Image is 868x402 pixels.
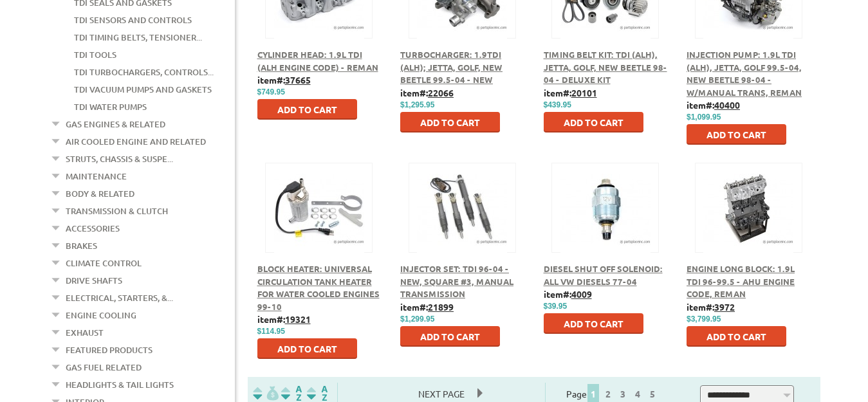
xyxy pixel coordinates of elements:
[571,288,592,300] u: 4009
[706,331,766,342] span: Add to Cart
[544,288,592,300] b: item#:
[564,116,623,128] span: Add to Cart
[687,113,721,122] span: $1,099.95
[687,124,786,145] button: Add to Cart
[66,255,142,271] a: Climate Control
[66,359,142,376] a: Gas Fuel Related
[687,326,786,347] button: Add to Cart
[405,388,477,399] a: Next Page
[400,315,434,324] span: $1,299.95
[687,301,735,313] b: item#:
[66,376,174,393] a: Headlights & Tail Lights
[400,263,513,299] a: Injector Set: TDI 96-04 - New, Square #3, Manual Transmission
[66,116,165,132] a: Gas Engines & Related
[544,100,571,109] span: $439.95
[66,151,173,167] a: Struts, Chassis & Suspe...
[277,343,337,354] span: Add to Cart
[714,301,735,313] u: 3972
[66,185,134,202] a: Body & Related
[617,388,629,399] a: 3
[400,112,500,132] button: Add to Cart
[632,388,643,399] a: 4
[714,99,740,111] u: 40400
[74,81,212,98] a: TDI Vacuum Pumps and Gaskets
[544,302,568,311] span: $39.95
[647,388,658,399] a: 5
[285,313,311,325] u: 19321
[400,326,500,347] button: Add to Cart
[420,331,480,342] span: Add to Cart
[400,100,434,109] span: $1,295.95
[687,263,795,299] a: Engine Long Block: 1.9L TDI 96-99.5 - AHU Engine Code, Reman
[74,29,202,46] a: TDI Timing Belts, Tensioner...
[66,289,173,306] a: Electrical, Starters, &...
[428,301,454,313] u: 21899
[687,315,721,324] span: $3,799.95
[74,46,116,63] a: TDI Tools
[285,74,311,86] u: 37665
[544,112,643,132] button: Add to Cart
[564,318,623,329] span: Add to Cart
[544,87,597,98] b: item#:
[687,49,802,98] a: Injection Pump: 1.9L TDI (ALH), Jetta, Golf 99.5-04, New Beetle 98-04 - w/Manual Trans, Reman
[571,87,597,98] u: 20101
[687,99,740,111] b: item#:
[66,220,120,237] a: Accessories
[253,386,279,401] img: filterpricelow.svg
[74,64,214,80] a: TDI Turbochargers, Controls...
[257,87,285,96] span: $749.95
[544,313,643,334] button: Add to Cart
[400,87,454,98] b: item#:
[544,263,663,287] a: Diesel Shut Off Solenoid: All VW Diesels 77-04
[602,388,614,399] a: 2
[400,49,503,85] a: Turbocharger: 1.9TDI (ALH); Jetta, Golf, New Beetle 99.5-04 - New
[277,104,337,115] span: Add to Cart
[66,133,206,150] a: Air Cooled Engine and Related
[66,203,168,219] a: Transmission & Clutch
[66,342,152,358] a: Featured Products
[544,49,667,85] a: Timing Belt Kit: TDI (ALH), Jetta, Golf, New Beetle 98-04 - Deluxe Kit
[257,338,357,359] button: Add to Cart
[257,327,285,336] span: $114.95
[279,386,304,401] img: Sort by Headline
[66,272,122,289] a: Drive Shafts
[257,263,380,312] a: Block Heater: Universal Circulation Tank Heater For Water Cooled Engines 99-10
[66,307,136,324] a: Engine Cooling
[400,301,454,313] b: item#:
[66,237,97,254] a: Brakes
[304,386,330,401] img: Sort by Sales Rank
[66,168,127,185] a: Maintenance
[74,98,147,115] a: TDI Water Pumps
[706,129,766,140] span: Add to Cart
[74,12,192,28] a: TDI Sensors and Controls
[257,49,378,73] a: Cylinder Head: 1.9L TDI (ALH Engine Code) - Reman
[428,87,454,98] u: 22066
[420,116,480,128] span: Add to Cart
[66,324,104,341] a: Exhaust
[257,99,357,120] button: Add to Cart
[257,74,311,86] b: item#:
[257,313,311,325] b: item#:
